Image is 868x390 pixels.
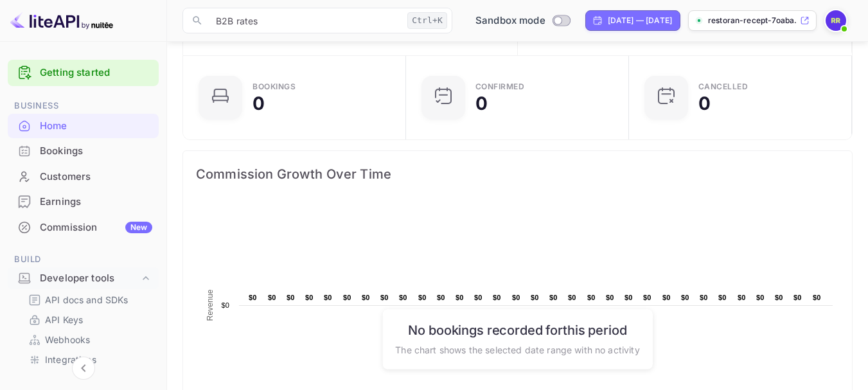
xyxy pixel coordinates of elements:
text: $0 [221,301,229,309]
div: New [125,222,152,233]
a: Integrations [28,353,148,366]
p: The chart shows the selected date range with no activity [395,342,639,356]
text: $0 [268,294,276,301]
text: $0 [456,294,464,301]
div: Webhooks [23,330,154,349]
text: $0 [343,294,351,301]
span: Build [8,253,159,267]
div: Developer tools [40,271,139,286]
text: $0 [718,294,727,301]
text: $0 [549,294,558,301]
div: Integrations [23,350,154,369]
div: Commission [40,220,152,235]
text: $0 [305,294,314,301]
div: Home [40,119,152,134]
div: Switch to Production mode [470,13,575,28]
input: Search (e.g. bookings, documentation) [208,8,402,33]
a: Getting started [40,66,152,80]
text: $0 [568,294,576,301]
img: Restoran Recept [826,10,846,31]
p: Integrations [45,353,96,366]
div: Customers [8,164,159,190]
div: API docs and SDKs [23,290,154,309]
text: $0 [662,294,671,301]
p: Webhooks [45,333,90,346]
div: Developer tools [8,267,159,290]
div: [DATE] — [DATE] [608,15,672,26]
text: $0 [399,294,407,301]
text: $0 [474,294,483,301]
div: Earnings [8,190,159,215]
text: $0 [531,294,539,301]
p: restoran-recept-7oaba.... [708,15,797,26]
text: $0 [624,294,633,301]
div: 0 [475,94,488,112]
text: Revenue [206,289,215,321]
div: API Keys [23,310,154,329]
text: $0 [437,294,445,301]
text: $0 [606,294,614,301]
text: $0 [362,294,370,301]
text: $0 [775,294,783,301]
div: Bookings [40,144,152,159]
p: API Keys [45,313,83,326]
div: CommissionNew [8,215,159,240]
div: Bookings [252,83,296,91]
text: $0 [287,294,295,301]
text: $0 [380,294,389,301]
div: Bookings [8,139,159,164]
text: $0 [681,294,689,301]
div: 0 [698,94,711,112]
a: API docs and SDKs [28,293,148,306]
text: $0 [249,294,257,301]
a: API Keys [28,313,148,326]
a: Webhooks [28,333,148,346]
div: Earnings [40,195,152,209]
div: CANCELLED [698,83,748,91]
text: $0 [700,294,708,301]
div: 0 [252,94,265,112]
div: Customers [40,170,152,184]
text: $0 [493,294,501,301]
div: Getting started [8,60,159,86]
text: $0 [324,294,332,301]
div: Ctrl+K [407,12,447,29]
span: Commission Growth Over Time [196,164,839,184]
a: Customers [8,164,159,188]
span: Sandbox mode [475,13,545,28]
p: API docs and SDKs [45,293,128,306]
img: LiteAPI logo [10,10,113,31]
a: CommissionNew [8,215,159,239]
text: $0 [643,294,651,301]
div: Confirmed [475,83,525,91]
text: $0 [418,294,427,301]
text: $0 [793,294,802,301]
a: Earnings [8,190,159,213]
text: $0 [738,294,746,301]
button: Collapse navigation [72,357,95,380]
a: Bookings [8,139,159,163]
a: Home [8,114,159,137]
text: $0 [813,294,821,301]
div: Home [8,114,159,139]
text: $0 [512,294,520,301]
h6: No bookings recorded for this period [395,322,639,337]
text: $0 [587,294,596,301]
span: Business [8,99,159,113]
text: $0 [756,294,765,301]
